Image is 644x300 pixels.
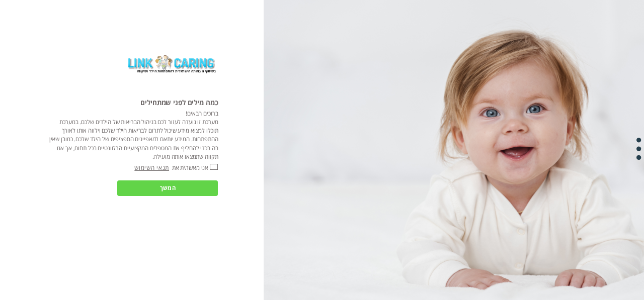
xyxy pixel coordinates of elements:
span: כמה מילים לפני שמתחילים [140,98,218,107]
label: אני מאשר\ת את [172,163,208,171]
p: ברוכים הבאים! מערכת זו נועדה לעזור לכם בניהול הבריאות של הילדים שלכם. במערכת תוכלו למצוא מידע שיכ... [46,109,218,161]
label: בשיתוף העמותה הישראלית להתפתחות הילד ושיקומו [129,69,216,73]
a: תנאי השימוש [134,163,169,171]
input: המשך [117,180,218,196]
